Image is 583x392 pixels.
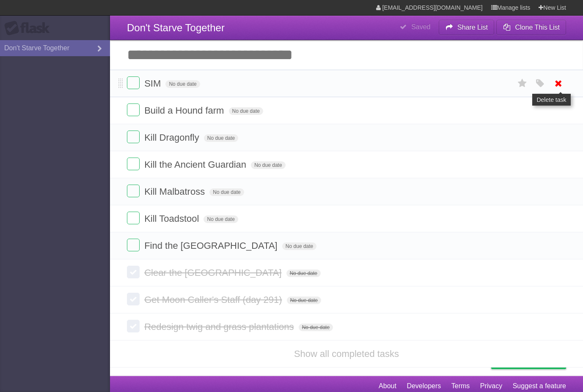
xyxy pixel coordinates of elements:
label: Done [127,185,140,197]
b: Clone This List [515,24,560,31]
label: Done [127,212,140,224]
span: No due date [209,188,244,196]
div: Flask [4,21,55,36]
span: Kill Toadstool [144,213,201,224]
span: Kill the Ancient Guardian [144,159,248,170]
label: Done [127,320,140,332]
span: No due date [165,80,200,88]
span: No due date [287,297,321,304]
span: Find the [GEOGRAPHIC_DATA] [144,240,280,251]
span: No due date [282,242,316,250]
label: Done [127,239,140,251]
span: Redesign twig and grass plantations [144,321,296,332]
button: Share List [439,20,495,35]
label: Done [127,76,140,89]
label: Done [127,103,140,116]
label: Done [127,158,140,170]
span: Kill Malbatross [144,186,207,197]
span: SIM [144,78,163,89]
span: No due date [286,269,321,277]
span: Kill Dragonfly [144,132,201,143]
label: Done [127,266,140,278]
b: Saved [411,23,430,30]
span: No due date [229,107,263,115]
span: Build a Hound farm [144,105,226,116]
span: No due date [299,324,333,331]
b: Share List [457,24,488,31]
button: Clone This List [496,20,566,35]
a: Show all completed tasks [294,348,399,359]
span: Don't Starve Together [127,22,225,33]
span: No due date [203,215,238,223]
label: Done [127,293,140,305]
span: No due date [204,134,238,142]
span: No due date [251,161,285,169]
label: Star task [514,76,531,90]
label: Done [127,131,140,143]
span: Get Moon Caller's Staff (day 291) [144,294,284,305]
span: Buy me a coffee [509,354,562,369]
span: Clear the [GEOGRAPHIC_DATA] [144,267,283,278]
